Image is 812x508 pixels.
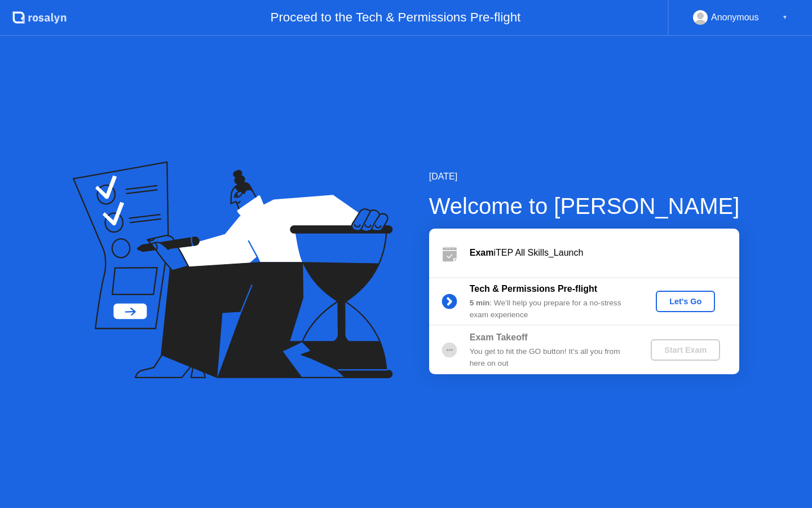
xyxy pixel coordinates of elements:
div: Anonymous [711,10,759,25]
b: Exam [470,248,494,257]
div: : We’ll help you prepare for a no-stress exam experience [470,297,632,321]
b: Exam Takeoff [470,332,528,342]
div: Welcome to [PERSON_NAME] [429,189,740,223]
div: ▼ [782,10,788,25]
button: Let's Go [656,291,715,312]
div: Let's Go [660,297,710,306]
div: iTEP All Skills_Launch [470,246,739,260]
button: Start Exam [651,339,720,361]
div: You get to hit the GO button! It’s all you from here on out [470,346,632,369]
b: Tech & Permissions Pre-flight [470,284,597,294]
div: [DATE] [429,170,740,183]
div: Start Exam [655,345,716,354]
b: 5 min [470,299,490,307]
